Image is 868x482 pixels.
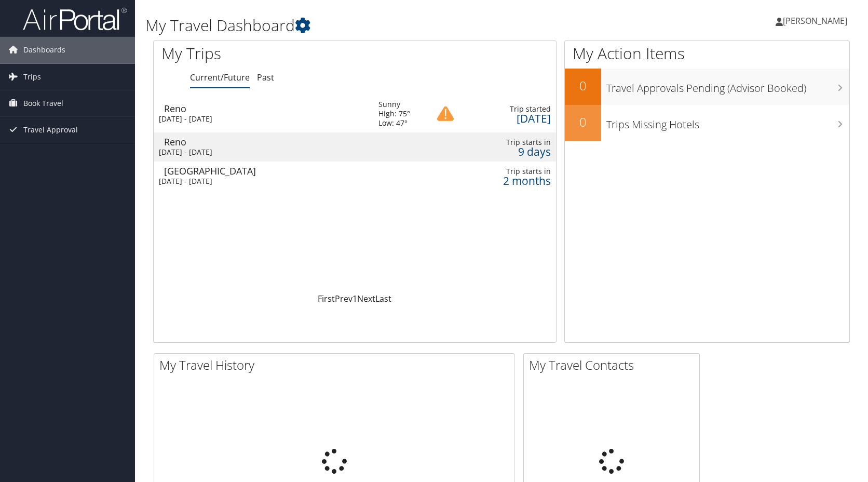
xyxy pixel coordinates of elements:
[565,43,849,64] h1: My Action Items
[464,104,550,114] div: Trip started
[23,90,63,116] span: Book Travel
[164,104,368,113] div: Reno
[529,356,699,374] h2: My Travel Contacts
[352,293,357,304] a: 1
[378,118,410,128] div: Low: 47°
[145,15,620,36] h1: My Travel Dashboard
[23,117,78,143] span: Travel Approval
[375,293,391,304] a: Last
[357,293,375,304] a: Next
[159,177,363,186] div: [DATE] - [DATE]
[190,72,250,83] a: Current/Future
[378,100,410,109] div: Sunny
[464,114,550,123] div: [DATE]
[335,293,352,304] a: Prev
[437,105,454,122] img: alert-flat-solid-caution.png
[164,137,368,146] div: Reno
[161,43,381,64] h1: My Trips
[464,167,550,176] div: Trip starts in
[783,15,847,26] span: [PERSON_NAME]
[23,64,41,90] span: Trips
[159,148,363,157] div: [DATE] - [DATE]
[23,37,65,63] span: Dashboards
[776,5,858,36] a: [PERSON_NAME]
[159,356,514,374] h2: My Travel History
[164,166,368,176] div: [GEOGRAPHIC_DATA]
[159,114,363,124] div: [DATE] - [DATE]
[606,76,849,96] h3: Travel Approvals Pending (Advisor Booked)
[606,112,849,132] h3: Trips Missing Hotels
[464,138,550,147] div: Trip starts in
[565,105,849,141] a: 0Trips Missing Hotels
[565,77,601,95] h2: 0
[464,147,550,156] div: 9 days
[565,69,849,105] a: 0Travel Approvals Pending (Advisor Booked)
[464,176,550,185] div: 2 months
[23,7,127,31] img: airportal-logo.png
[378,109,410,118] div: High: 75°
[565,113,601,131] h2: 0
[318,293,335,304] a: First
[257,72,274,83] a: Past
